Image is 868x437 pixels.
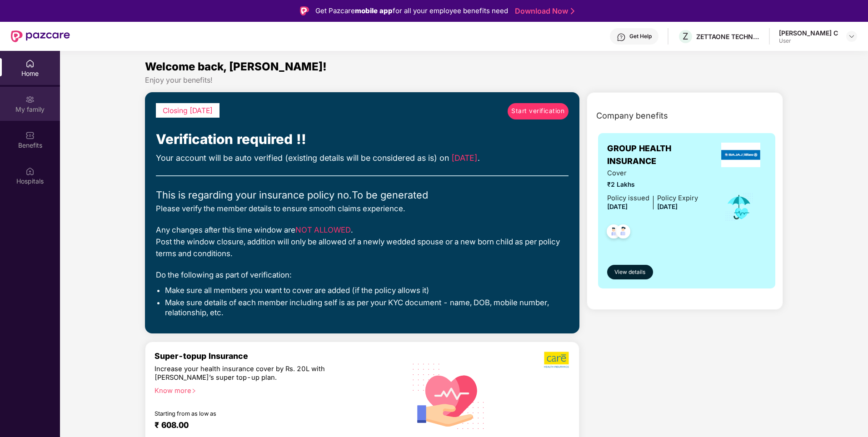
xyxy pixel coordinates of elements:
span: Z [683,31,688,42]
a: Start verification [508,103,569,119]
img: b5dec4f62d2307b9de63beb79f102df3.png [544,351,570,368]
span: GROUP HEALTH INSURANCE [607,142,715,168]
span: [DATE] [657,203,678,210]
div: This is regarding your insurance policy no. To be generated [156,187,569,203]
div: Any changes after this time window are . Post the window closure, addition will only be allowed o... [156,224,569,260]
img: svg+xml;base64,PHN2ZyB4bWxucz0iaHR0cDovL3d3dy53My5vcmcvMjAwMC9zdmciIHdpZHRoPSI0OC45NDMiIGhlaWdodD... [612,222,634,244]
button: View details [607,265,653,279]
div: ZETTAONE TECHNOLOGIES INDIA PRIVATE LIMITED [696,32,760,41]
div: Verification required !! [156,129,569,150]
strong: mobile app [355,6,393,15]
span: NOT ALLOWED [295,225,351,234]
div: Policy Expiry [657,193,698,204]
div: User [779,37,838,45]
div: Super-topup Insurance [155,351,397,361]
div: Enjoy your benefits! [145,75,783,85]
img: svg+xml;base64,PHN2ZyB4bWxucz0iaHR0cDovL3d3dy53My5vcmcvMjAwMC9zdmciIHdpZHRoPSI0OC45NDMiIGhlaWdodD... [603,222,625,244]
div: Know more [155,387,391,393]
img: svg+xml;base64,PHN2ZyBpZD0iRHJvcGRvd24tMzJ4MzIiIHhtbG5zPSJodHRwOi8vd3d3LnczLm9yZy8yMDAwL3N2ZyIgd2... [848,33,855,40]
span: [DATE] [451,153,478,163]
div: Policy issued [607,193,649,204]
img: Stroke [571,6,574,16]
span: Company benefits [596,109,668,122]
img: insurerLogo [721,143,760,167]
img: svg+xml;base64,PHN2ZyBpZD0iSG9tZSIgeG1sbnM9Imh0dHA6Ly93d3cudzMub3JnLzIwMDAvc3ZnIiB3aWR0aD0iMjAiIG... [25,59,35,68]
div: Get Pazcare for all your employee benefits need [315,5,508,16]
img: icon [724,192,754,222]
img: Logo [300,6,309,15]
span: ₹2 Lakhs [607,180,698,190]
img: svg+xml;base64,PHN2ZyB3aWR0aD0iMjAiIGhlaWdodD0iMjAiIHZpZXdCb3g9IjAgMCAyMCAyMCIgZmlsbD0ibm9uZSIgeG... [25,95,35,104]
span: Cover [607,168,698,179]
img: svg+xml;base64,PHN2ZyBpZD0iSGVscC0zMngzMiIgeG1sbnM9Imh0dHA6Ly93d3cudzMub3JnLzIwMDAvc3ZnIiB3aWR0aD... [617,33,626,42]
img: New Pazcare Logo [11,30,70,42]
div: Please verify the member details to ensure smooth claims experience. [156,203,569,214]
span: Closing [DATE] [163,106,213,115]
li: Make sure all members you want to cover are added (if the policy allows it) [165,285,569,295]
div: Do the following as part of verification: [156,269,569,281]
span: Welcome back, [PERSON_NAME]! [145,60,327,73]
img: svg+xml;base64,PHN2ZyBpZD0iQmVuZWZpdHMiIHhtbG5zPSJodHRwOi8vd3d3LnczLm9yZy8yMDAwL3N2ZyIgd2lkdGg9Ij... [25,131,35,140]
div: Your account will be auto verified (existing details will be considered as is) on . [156,152,569,164]
li: Make sure details of each member including self is as per your KYC document - name, DOB, mobile n... [165,298,569,318]
a: Download Now [515,6,572,16]
div: Starting from as low as [155,410,358,417]
span: [DATE] [607,203,628,210]
span: right [191,388,196,393]
div: ₹ 608.00 [155,420,388,431]
div: [PERSON_NAME] C [779,29,838,37]
div: Increase your health insurance cover by Rs. 20L with [PERSON_NAME]’s super top-up plan. [155,365,358,382]
span: Start verification [511,106,564,116]
div: Get Help [629,33,652,40]
span: View details [614,268,645,277]
img: svg+xml;base64,PHN2ZyBpZD0iSG9zcGl0YWxzIiB4bWxucz0iaHR0cDovL3d3dy53My5vcmcvMjAwMC9zdmciIHdpZHRoPS... [25,167,35,176]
